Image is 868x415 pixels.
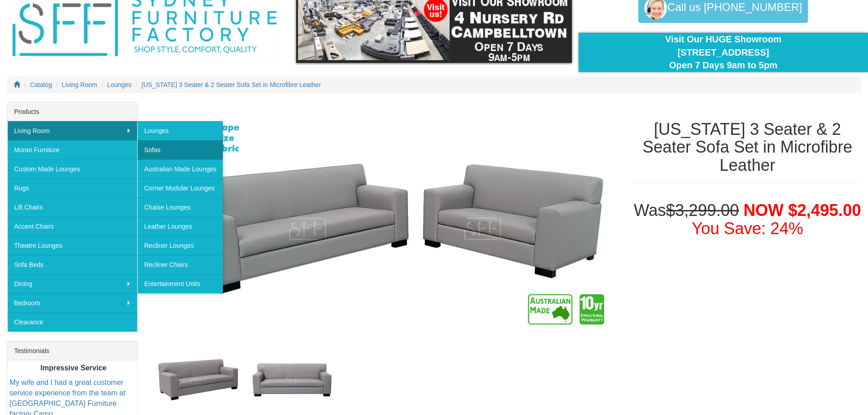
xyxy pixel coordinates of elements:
a: Dining [7,274,137,293]
a: Australian Made Lounges [137,159,223,179]
a: Corner Modular Lounges [137,179,223,198]
a: Sofas [137,140,223,159]
a: Living Room [62,81,98,88]
del: $3,299.00 [666,201,739,220]
a: Lift Chairs [7,198,137,217]
h1: [US_STATE] 3 Seater & 2 Seater Sofa Set in Microfibre Leather [634,120,861,174]
a: Bedroom [7,293,137,313]
a: Recliner Lounges [137,236,223,255]
div: Visit Our HUGE Showroom [STREET_ADDRESS] Open 7 Days 9am to 5pm [586,33,861,72]
h1: Was [634,201,861,237]
a: Entertainment Units [137,274,223,293]
a: Clearance [7,313,137,332]
font: You Save: 24% [692,219,803,238]
a: Leather Lounges [137,217,223,236]
a: Lounges [137,121,223,140]
a: Accent Chairs [7,217,137,236]
b: Impressive Service [41,364,107,372]
a: [US_STATE] 3 Seater & 2 Seater Sofa Set in Microfibre Leather [142,81,321,88]
a: Custom Made Lounges [7,159,137,179]
div: Testimonials [7,342,137,360]
a: Recliner Chairs [137,255,223,274]
a: Living Room [7,121,137,140]
a: Catalog [30,81,52,88]
a: Chaise Lounges [137,198,223,217]
a: Theatre Lounges [7,236,137,255]
a: Moran Furniture [7,140,137,159]
span: NOW $2,495.00 [744,201,861,220]
a: Lounges [107,81,132,88]
a: Sofa Beds [7,255,137,274]
a: Rugs [7,179,137,198]
div: Products [7,102,137,121]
